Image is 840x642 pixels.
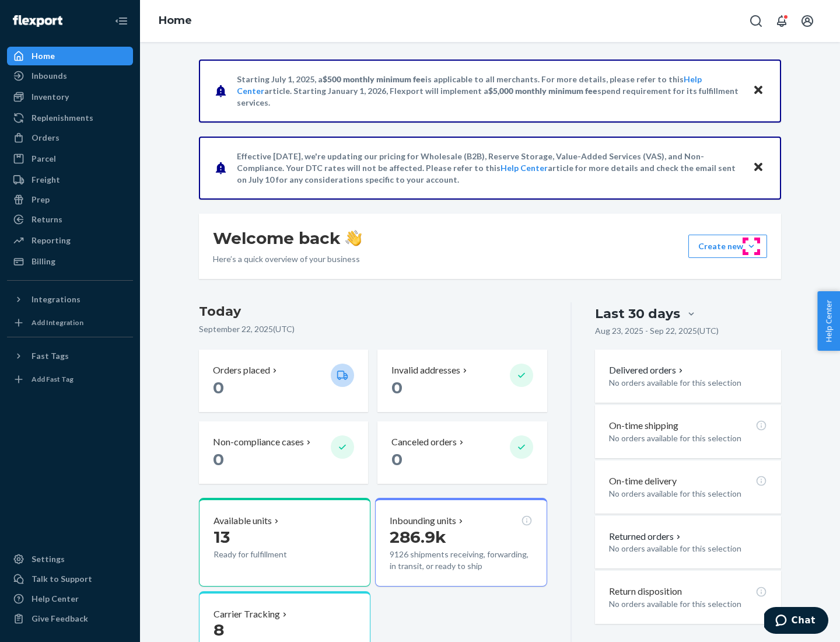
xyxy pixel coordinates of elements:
div: Inbounds [32,70,67,82]
button: Close [751,159,766,176]
h1: Welcome back [213,228,362,249]
span: $5,000 monthly minimum fee [488,86,597,96]
a: Home [159,14,192,27]
a: Help Center [7,589,133,608]
a: Home [7,47,133,65]
p: September 22, 2025 ( UTC ) [199,323,547,335]
p: On-time delivery [609,474,677,488]
h3: Today [199,302,547,321]
div: Orders [32,132,60,144]
p: Available units [213,514,272,528]
p: Here’s a quick overview of your business [213,253,362,265]
button: Close [751,82,766,99]
button: Talk to Support [7,570,133,588]
img: Flexport logo [13,15,62,27]
span: 0 [391,449,402,469]
div: Reporting [32,235,71,246]
button: Canceled orders 0 [377,421,547,484]
ol: breadcrumbs [149,4,201,38]
img: hand-wave emoji [345,230,362,246]
div: Replenishments [32,112,93,124]
iframe: Opens a widget where you can chat to one of our agents [764,607,828,636]
button: Create new [688,235,767,258]
button: Give Feedback [7,609,133,628]
p: Effective [DATE], we're updating our pricing for Wholesale (B2B), Reserve Storage, Value-Added Se... [237,151,741,186]
a: Replenishments [7,109,133,127]
a: Inbounds [7,67,133,85]
span: 13 [213,527,230,547]
p: Invalid addresses [391,364,460,377]
div: Freight [32,174,60,186]
p: No orders available for this selection [609,432,767,444]
p: Aug 23, 2025 - Sep 22, 2025 ( UTC ) [595,325,719,337]
div: Talk to Support [32,573,92,585]
span: $500 monthly minimum fee [323,74,425,84]
a: Returns [7,210,133,229]
div: Home [32,50,55,62]
a: Settings [7,550,133,568]
button: Non-compliance cases 0 [199,421,368,484]
div: Give Feedback [32,613,88,624]
button: Fast Tags [7,347,133,365]
a: Help Center [501,163,548,173]
div: Last 30 days [595,305,680,323]
p: No orders available for this selection [609,543,767,554]
a: Billing [7,252,133,271]
p: Starting July 1, 2025, a is applicable to all merchants. For more details, please refer to this a... [237,74,741,109]
button: Open notifications [770,9,793,33]
p: No orders available for this selection [609,377,767,389]
button: Integrations [7,290,133,309]
div: Fast Tags [32,350,69,362]
button: Available units13Ready for fulfillment [199,498,370,587]
span: 0 [213,378,224,397]
div: Settings [32,553,65,565]
div: Returns [32,214,62,225]
p: Return disposition [609,585,682,598]
p: Non-compliance cases [213,435,304,449]
div: Prep [32,194,50,205]
div: Inventory [32,91,69,103]
a: Prep [7,190,133,209]
button: Delivered orders [609,364,685,377]
a: Inventory [7,88,133,106]
span: 0 [213,449,224,469]
a: Freight [7,170,133,189]
span: 286.9k [390,527,446,547]
button: Open account menu [796,9,819,33]
button: Close Navigation [110,9,133,33]
div: Help Center [32,593,79,605]
button: Inbounding units286.9k9126 shipments receiving, forwarding, in transit, or ready to ship [375,498,547,587]
p: Inbounding units [390,514,456,528]
a: Orders [7,128,133,147]
p: Ready for fulfillment [213,549,321,560]
button: Orders placed 0 [199,350,368,412]
p: No orders available for this selection [609,598,767,610]
p: 9126 shipments receiving, forwarding, in transit, or ready to ship [390,549,532,572]
span: 8 [213,620,224,640]
span: 0 [391,378,402,397]
p: On-time shipping [609,419,678,432]
a: Add Fast Tag [7,370,133,389]
div: Billing [32,256,55,267]
div: Parcel [32,153,56,165]
div: Integrations [32,294,80,305]
div: Add Fast Tag [32,374,73,384]
button: Help Center [817,291,840,351]
button: Invalid addresses 0 [377,350,547,412]
p: Canceled orders [391,435,457,449]
a: Parcel [7,149,133,168]
div: Add Integration [32,317,83,327]
a: Add Integration [7,313,133,332]
button: Returned orders [609,530,683,543]
button: Open Search Box [744,9,768,33]
p: No orders available for this selection [609,488,767,500]
a: Reporting [7,231,133,250]
p: Carrier Tracking [213,608,280,621]
p: Orders placed [213,364,270,377]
